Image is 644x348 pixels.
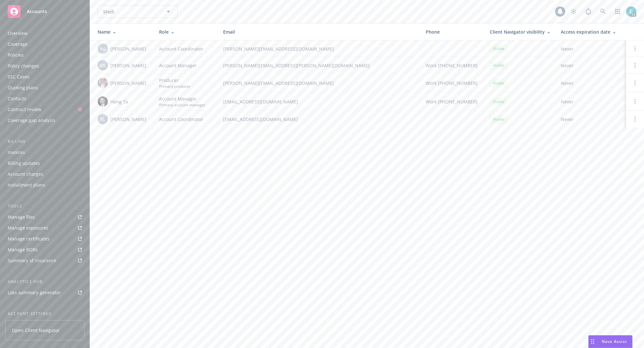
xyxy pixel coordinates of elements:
div: Visible [490,115,508,123]
div: Policies [8,50,24,60]
span: TL [100,116,105,123]
div: Installment plans [8,180,45,190]
a: Policy changes [5,61,85,71]
div: Coverage gap analysis [8,115,55,125]
div: Contract review [8,104,41,115]
a: Manage certificates [5,234,85,244]
div: Account charges [8,169,43,179]
div: Manage BORs [8,245,38,255]
a: Coverage [5,39,85,49]
a: Coverage gap analysis [5,115,85,125]
div: Manage files [8,212,35,222]
div: Policy changes [8,61,39,71]
span: Open Client Navigator [12,327,60,334]
div: Client Navigator visibility [490,28,551,35]
div: Visible [490,98,508,106]
a: Loss summary generator [5,287,85,298]
a: Installment plans [5,180,85,190]
div: Drag to move [589,336,597,348]
div: Overview [8,28,28,38]
span: Work [PHONE_NUMBER] [426,62,478,69]
span: AG [100,45,106,52]
span: [PERSON_NAME] [110,45,146,52]
a: Report a Bug [582,5,595,18]
div: Visible [490,45,508,53]
div: Loss summary generator [8,287,61,298]
div: Access expiration date [561,28,621,35]
div: Contacts [8,93,26,104]
span: [PERSON_NAME] [110,62,146,69]
div: Quoting plans [8,83,38,93]
a: Manage files [5,212,85,222]
div: Email [223,28,415,35]
a: Summary of insurance [5,255,85,266]
span: Never [561,62,621,69]
span: Stedi [103,8,158,15]
span: Account Coordinator [159,45,203,52]
a: Switch app [611,5,624,18]
span: DK [100,62,106,69]
img: photo [626,6,636,17]
div: Name [98,28,149,35]
img: photo [98,96,108,107]
span: [EMAIL_ADDRESS][DOMAIN_NAME] [223,98,415,105]
div: Visible [490,79,508,87]
span: [PERSON_NAME][EMAIL_ADDRESS][PERSON_NAME][DOMAIN_NAME] [223,62,415,69]
a: Billing updates [5,158,85,168]
span: Never [561,45,621,52]
div: SSC Cases [8,72,29,82]
div: Tools [5,203,85,209]
button: Nova Assist [588,335,632,348]
a: Search [597,5,609,18]
span: Account Manager [159,62,197,69]
div: Role [159,28,213,35]
div: Billing updates [8,158,40,168]
span: [PERSON_NAME][EMAIL_ADDRESS][DOMAIN_NAME] [223,80,415,86]
a: Account charges [5,169,85,179]
a: Manage exposures [5,223,85,233]
a: Stop snowing [567,5,580,18]
span: Primary producer [159,84,190,89]
span: Never [561,116,621,123]
div: Invoices [8,147,25,158]
div: Coverage [8,39,28,49]
a: Contacts [5,93,85,104]
span: Account Manager [159,95,205,102]
a: Quoting plans [5,83,85,93]
span: [PERSON_NAME] [110,80,146,86]
span: Accounts [27,9,47,14]
span: Hong Ta [110,98,128,105]
button: Stedi [98,5,178,18]
div: Account settings [5,311,85,317]
div: Summary of insurance [8,255,56,266]
div: Manage certificates [8,234,50,244]
span: Never [561,80,621,86]
div: Analytics hub [5,279,85,285]
img: photo [98,78,108,88]
div: Manage exposures [8,223,48,233]
div: Phone [426,28,479,35]
span: [EMAIL_ADDRESS][DOMAIN_NAME] [223,116,415,123]
a: Manage BORs [5,245,85,255]
span: Producer [159,77,190,84]
a: Overview [5,28,85,38]
span: Primary account manager [159,102,205,108]
div: Visible [490,61,508,69]
a: Accounts [5,3,85,20]
span: Work [PHONE_NUMBER] [426,98,478,105]
a: Policies [5,50,85,60]
a: Contract review [5,104,85,115]
a: SSC Cases [5,72,85,82]
div: Billing [5,138,85,145]
span: Never [561,98,621,105]
span: Account Coordinator [159,116,203,123]
span: Work [PHONE_NUMBER] [426,80,478,86]
span: Nova Assist [602,339,627,344]
span: [PERSON_NAME][EMAIL_ADDRESS][DOMAIN_NAME] [223,45,415,52]
a: Invoices [5,147,85,158]
span: [PERSON_NAME] [110,116,146,123]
